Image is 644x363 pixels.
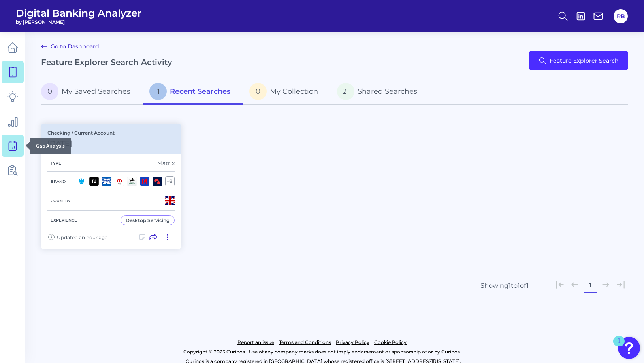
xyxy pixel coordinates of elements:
div: Showing 1 to 1 of 1 [480,282,529,289]
button: Feature Explorer Search [529,51,628,70]
p: Copyright © 2025 Curinos | Use of any company marks does not imply endorsement or sponsorship of ... [39,347,605,357]
div: Matrix [157,160,175,167]
span: Feature Explorer Search [550,57,619,64]
p: Checking / Current Account [47,130,115,136]
span: 0 [249,83,267,100]
button: 1 [584,279,597,292]
h3: [DATE] [47,139,115,148]
span: 1 [149,83,167,100]
a: Privacy Policy [336,338,369,347]
h5: Type [47,161,64,166]
a: Go to Dashboard [41,42,99,51]
h5: Country [47,198,74,203]
a: 0My Saved Searches [41,80,143,105]
h5: Brand [47,179,69,184]
span: Digital Banking Analyzer [16,7,142,19]
a: 0My Collection [243,80,331,105]
button: Open Resource Center, 1 new notification [618,337,640,359]
div: + 8 [165,176,175,186]
a: Report an issue [237,338,274,347]
div: Desktop Servicing [126,217,169,223]
div: Gap Analysis [30,138,71,154]
div: 1 [617,341,621,352]
h2: Feature Explorer Search Activity [41,57,172,67]
a: Cookie Policy [374,338,407,347]
span: 0 [41,83,58,100]
button: RB [614,9,628,23]
a: Terms and Conditions [279,338,331,347]
a: Checking / Current Account[DATE]TypeMatrixBrand+8CountryExperienceDesktop ServicingUpdated an hou... [41,124,181,249]
span: My Collection [270,87,318,96]
h5: Experience [47,218,80,223]
a: 21Shared Searches [331,80,430,105]
span: My Saved Searches [62,87,130,96]
span: Recent Searches [170,87,230,96]
span: Updated an hour ago [57,234,108,240]
span: by [PERSON_NAME] [16,19,142,25]
span: Shared Searches [358,87,417,96]
span: 21 [337,83,354,100]
a: 1Recent Searches [143,80,243,105]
